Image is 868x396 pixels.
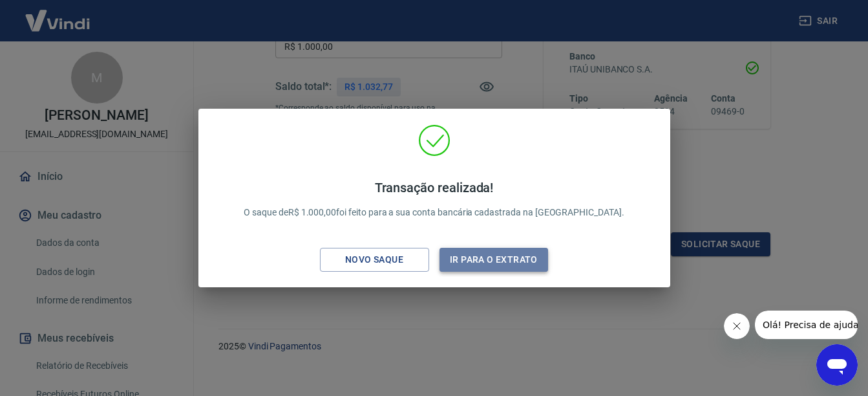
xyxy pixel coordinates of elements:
[439,248,549,272] button: Ir para o extrato
[816,344,858,386] iframe: Botão para abrir a janela de mensagens
[244,180,624,195] h4: Transação realizada!
[8,9,109,19] span: Olá! Precisa de ajuda?
[244,180,624,219] p: O saque de R$ 1.000,00 foi feito para a sua conta bancária cadastrada na [GEOGRAPHIC_DATA].
[724,313,750,339] iframe: Fechar mensagem
[755,311,858,339] iframe: Mensagem da empresa
[320,248,429,272] button: Novo saque
[330,252,419,268] div: Novo saque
